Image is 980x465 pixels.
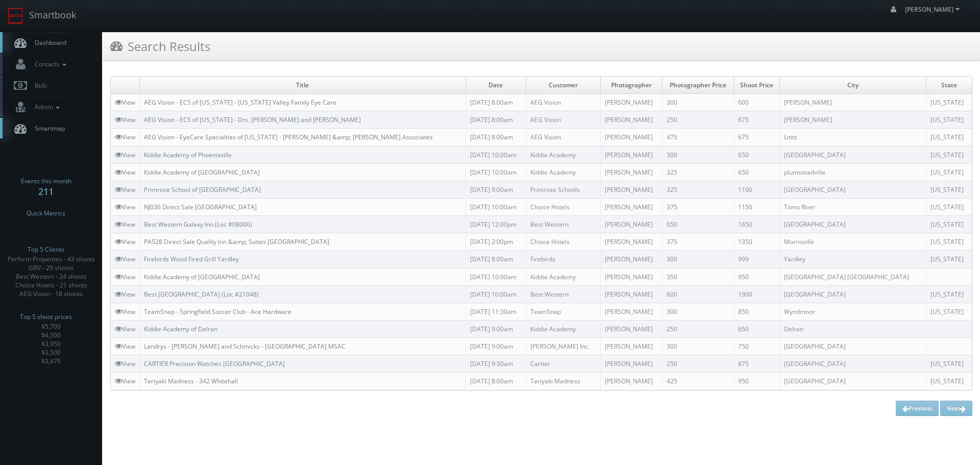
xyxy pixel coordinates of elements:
[526,285,600,303] td: Best Western
[734,233,780,251] td: 1350
[465,146,526,163] td: [DATE] 10:00am
[465,373,526,390] td: [DATE] 8:00am
[115,115,135,124] a: View
[780,216,926,233] td: [GEOGRAPHIC_DATA]
[465,285,526,303] td: [DATE] 10:00am
[663,338,734,355] td: 300
[526,77,600,94] td: Customer
[780,251,926,268] td: Yardley
[465,181,526,198] td: [DATE] 9:00am
[115,325,135,333] a: View
[115,342,135,351] a: View
[734,77,780,94] td: Shoot Price
[780,355,926,373] td: [GEOGRAPHIC_DATA]
[926,373,972,390] td: [US_STATE]
[780,303,926,320] td: Wyndmoor
[144,342,346,351] a: Landrys - [PERSON_NAME] and Schmicks - [GEOGRAPHIC_DATA] MSAC
[734,163,780,181] td: 650
[465,233,526,251] td: [DATE] 2:00pm
[600,181,663,198] td: [PERSON_NAME]
[526,163,600,181] td: Kiddie Academy
[734,181,780,198] td: 1100
[465,338,526,355] td: [DATE] 9:00am
[465,77,526,94] td: Date
[115,273,135,281] a: View
[115,377,135,385] a: View
[663,268,734,285] td: 350
[600,163,663,181] td: [PERSON_NAME]
[780,111,926,129] td: [PERSON_NAME]
[526,338,600,355] td: [PERSON_NAME] Inc.
[663,251,734,268] td: 300
[926,355,972,373] td: [US_STATE]
[926,303,972,320] td: [US_STATE]
[780,129,926,146] td: Lititz
[526,320,600,337] td: Kiddie Academy
[115,307,135,316] a: View
[144,237,329,246] a: PA528 Direct Sale Quality Inn &amp; Suites [GEOGRAPHIC_DATA]
[115,203,135,211] a: View
[780,338,926,355] td: [GEOGRAPHIC_DATA]
[926,77,972,94] td: State
[926,94,972,111] td: [US_STATE]
[115,237,135,246] a: View
[734,355,780,373] td: 875
[600,94,663,111] td: [PERSON_NAME]
[144,133,433,141] a: AEG Vision - EyeCare Specialties of [US_STATE] - [PERSON_NAME] &amp; [PERSON_NAME] Associates
[734,129,780,146] td: 675
[465,216,526,233] td: [DATE] 12:00pm
[780,163,926,181] td: plumsteadville
[20,312,72,322] span: Top 5 shoot prices
[140,77,466,94] td: Title
[27,208,65,218] span: Quick Metrics
[780,77,926,94] td: City
[144,377,238,385] a: Teriyaki Madness - 342 Whitehall
[465,163,526,181] td: [DATE] 10:00am
[144,307,291,316] a: TeamSnap - Springfield Soccer Club - Ace Hardware
[144,290,259,299] a: Best [GEOGRAPHIC_DATA] (Loc #21048)
[780,181,926,198] td: [GEOGRAPHIC_DATA]
[780,198,926,215] td: Toms River
[526,355,600,373] td: Cartier
[780,268,926,285] td: [GEOGRAPHIC_DATA] [GEOGRAPHIC_DATA]
[115,133,135,141] a: View
[734,198,780,215] td: 1150
[30,38,66,47] span: Dashboard
[526,198,600,215] td: Choice Hotels
[526,146,600,163] td: Kiddie Academy
[144,220,252,229] a: Best Western Galaxy Inn (Loc #08006)
[663,111,734,129] td: 250
[905,5,963,14] span: [PERSON_NAME]
[144,203,257,211] a: NJ036 Direct Sale [GEOGRAPHIC_DATA]
[115,255,135,263] a: View
[115,151,135,159] a: View
[465,94,526,111] td: [DATE] 8:00am
[926,163,972,181] td: [US_STATE]
[663,355,734,373] td: 250
[600,129,663,146] td: [PERSON_NAME]
[734,373,780,390] td: 950
[144,185,261,194] a: Primrose School of [GEOGRAPHIC_DATA]
[465,268,526,285] td: [DATE] 10:00am
[734,268,780,285] td: 950
[663,285,734,303] td: 600
[465,303,526,320] td: [DATE] 11:30am
[8,8,24,24] img: smartbook-logo.png
[600,355,663,373] td: [PERSON_NAME]
[780,285,926,303] td: [GEOGRAPHIC_DATA]
[600,268,663,285] td: [PERSON_NAME]
[663,198,734,215] td: 375
[144,273,260,281] a: Kiddie Academy of [GEOGRAPHIC_DATA]
[663,94,734,111] td: 300
[144,168,260,177] a: Kiddie Academy of [GEOGRAPHIC_DATA]
[926,111,972,129] td: [US_STATE]
[465,355,526,373] td: [DATE] 9:30am
[600,320,663,337] td: [PERSON_NAME]
[30,103,62,111] span: Admin
[30,60,69,68] span: Contacts
[663,146,734,163] td: 300
[526,129,600,146] td: AEG Vision
[526,251,600,268] td: Firebirds
[30,124,65,133] span: Smartmap
[734,338,780,355] td: 750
